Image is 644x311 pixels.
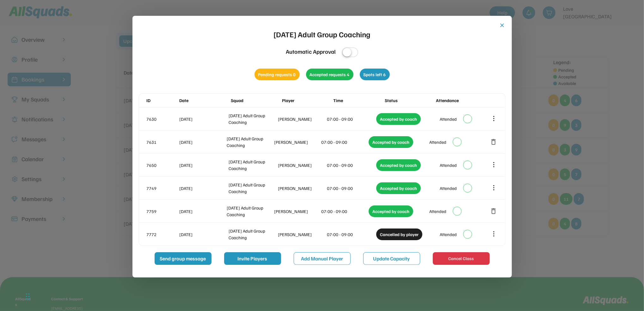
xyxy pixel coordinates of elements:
[440,185,457,192] div: Attended
[147,116,178,122] div: 7630
[274,208,320,215] div: [PERSON_NAME]
[363,252,420,265] button: Update Capacity
[180,231,228,238] div: [DATE]
[224,252,281,265] button: Invite Players
[180,185,228,192] div: [DATE]
[255,69,300,80] div: Pending requests 0
[147,139,178,145] div: 7631
[440,162,457,168] div: Attended
[278,185,326,192] div: [PERSON_NAME]
[322,139,368,145] div: 07:00 - 09:00
[306,69,353,80] div: Accepted requests 4
[436,97,486,104] div: Attendance
[274,139,320,145] div: [PERSON_NAME]
[369,205,413,217] div: Accepted by coach
[376,159,421,171] div: Accepted by coach
[278,116,326,122] div: [PERSON_NAME]
[440,116,457,122] div: Attended
[229,228,277,241] div: [DATE] Adult Group Coaching
[229,158,277,172] div: [DATE] Adult Group Coaching
[429,139,446,145] div: Attended
[278,162,326,168] div: [PERSON_NAME]
[227,204,273,218] div: [DATE] Adult Group Coaching
[155,252,212,265] button: Send group message
[180,162,228,168] div: [DATE]
[180,116,228,122] div: [DATE]
[360,69,390,80] div: Spots left 6
[147,231,178,238] div: 7772
[231,97,281,104] div: Squad
[278,231,326,238] div: [PERSON_NAME]
[327,231,375,238] div: 07:00 - 09:00
[429,208,446,215] div: Attended
[369,136,413,148] div: Accepted by coach
[327,162,375,168] div: 07:00 - 09:00
[282,97,332,104] div: Player
[147,208,178,215] div: 7759
[180,97,230,104] div: Date
[327,185,375,192] div: 07:00 - 09:00
[147,162,178,168] div: 7650
[229,112,277,125] div: [DATE] Adult Group Coaching
[385,97,435,104] div: Status
[229,181,277,195] div: [DATE] Adult Group Coaching
[490,138,498,146] button: delete
[433,252,490,265] button: Cancel Class
[227,135,273,149] div: [DATE] Adult Group Coaching
[180,208,226,215] div: [DATE]
[327,116,375,122] div: 07:00 - 09:00
[499,22,506,28] button: close
[490,207,498,215] button: delete
[274,28,371,40] div: [DATE] Adult Group Coaching
[147,97,178,104] div: ID
[322,208,368,215] div: 07:00 - 09:00
[147,185,178,192] div: 7749
[376,113,421,125] div: Accepted by coach
[333,97,383,104] div: Time
[286,47,336,56] div: Automatic Approval
[440,231,457,238] div: Attended
[376,182,421,194] div: Accepted by coach
[294,252,351,265] button: Add Manual Player
[180,139,226,145] div: [DATE]
[376,229,422,240] div: Cancelled by player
